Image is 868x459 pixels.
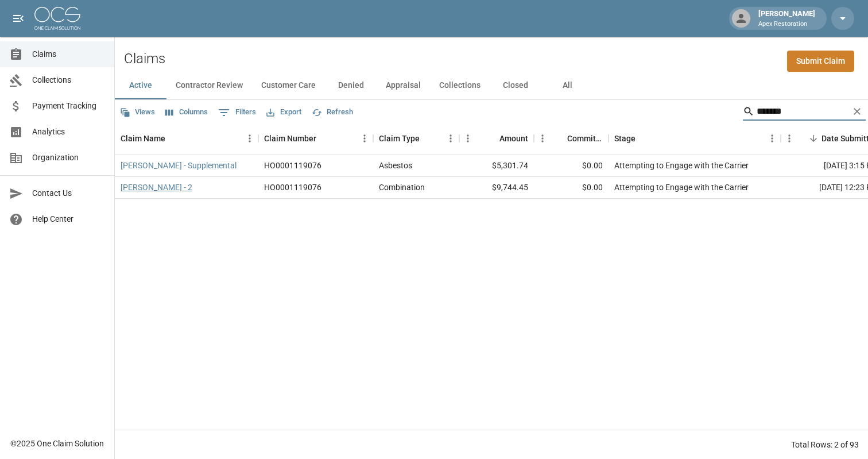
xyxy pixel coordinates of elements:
[377,72,430,99] button: Appraisal
[115,122,258,155] div: Claim Name
[379,160,412,171] div: Asbestos
[379,122,420,155] div: Claim Type
[252,72,325,99] button: Customer Care
[32,213,105,225] span: Help Center
[373,122,459,155] div: Claim Type
[241,130,258,147] button: Menu
[316,130,332,146] button: Sort
[567,122,603,155] div: Committed Amount
[499,122,528,155] div: Amount
[743,102,866,123] div: Search
[490,72,541,99] button: Closed
[264,182,321,193] div: HO0001119076
[32,187,105,199] span: Contact Us
[534,130,551,147] button: Menu
[420,130,436,146] button: Sort
[614,122,635,155] div: Stage
[166,72,252,99] button: Contractor Review
[787,51,854,72] a: Submit Claim
[115,72,166,99] button: Active
[121,160,237,171] a: [PERSON_NAME] - Supplemental
[264,122,316,155] div: Claim Number
[32,74,105,86] span: Collections
[258,122,373,155] div: Claim Number
[165,130,181,146] button: Sort
[121,122,165,155] div: Claim Name
[541,72,593,99] button: All
[459,155,534,177] div: $5,301.74
[162,103,211,121] button: Select columns
[263,103,304,121] button: Export
[10,438,104,449] div: © 2025 One Claim Solution
[32,100,105,112] span: Payment Tracking
[115,72,868,99] div: dynamic tabs
[7,7,30,30] button: open drawer
[764,130,781,147] button: Menu
[264,160,321,171] div: HO0001119076
[791,439,859,450] div: Total Rows: 2 of 93
[459,130,476,147] button: Menu
[805,130,821,146] button: Sort
[609,122,781,155] div: Stage
[309,103,356,121] button: Refresh
[781,130,798,147] button: Menu
[32,48,105,60] span: Claims
[121,182,192,193] a: [PERSON_NAME] - 2
[614,182,749,193] div: Attempting to Engage with the Carrier
[534,177,609,199] div: $0.00
[430,72,490,99] button: Collections
[534,122,609,155] div: Committed Amount
[32,152,105,164] span: Organization
[215,103,259,122] button: Show filters
[379,182,425,193] div: Combination
[534,155,609,177] div: $0.00
[459,122,534,155] div: Amount
[124,51,165,67] h2: Claims
[356,130,373,147] button: Menu
[848,103,866,120] button: Clear
[614,160,749,171] div: Attempting to Engage with the Carrier
[459,177,534,199] div: $9,744.45
[442,130,459,147] button: Menu
[32,126,105,138] span: Analytics
[754,8,820,29] div: [PERSON_NAME]
[635,130,652,146] button: Sort
[551,130,567,146] button: Sort
[483,130,499,146] button: Sort
[758,20,815,29] p: Apex Restoration
[34,7,80,30] img: ocs-logo-white-transparent.png
[325,72,377,99] button: Denied
[117,103,158,121] button: Views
